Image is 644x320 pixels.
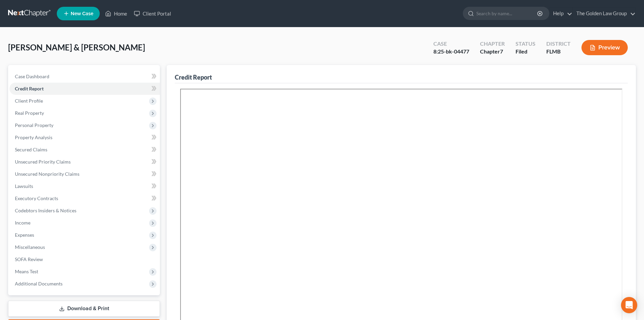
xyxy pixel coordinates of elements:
[71,11,93,16] span: New Case
[500,48,503,55] span: 7
[102,7,130,20] a: Home
[8,42,145,52] span: [PERSON_NAME] & [PERSON_NAME]
[15,220,30,226] span: Income
[9,192,160,205] a: Executory Contracts
[15,122,53,128] span: Personal Property
[9,180,160,192] a: Lawsuits
[550,7,572,20] a: Help
[480,40,505,48] div: Chapter
[546,48,571,56] div: FLMB
[15,159,71,165] span: Unsecured Priority Claims
[15,208,76,213] span: Codebtors Insiders & Notices
[516,40,535,48] div: Status
[15,244,45,250] span: Miscellaneous
[516,48,535,56] div: Filed
[433,40,469,48] div: Case
[15,110,44,116] span: Real Property
[9,83,160,95] a: Credit Report
[15,281,63,286] span: Additional Documents
[15,269,38,274] span: Means Test
[621,297,637,313] div: Open Intercom Messenger
[480,48,505,56] div: Chapter
[175,73,212,81] div: Credit Report
[9,144,160,156] a: Secured Claims
[476,7,538,20] input: Search by name...
[15,195,58,201] span: Executory Contracts
[15,73,49,79] span: Case Dashboard
[9,131,160,144] a: Property Analysis
[9,156,160,168] a: Unsecured Priority Claims
[15,171,79,177] span: Unsecured Nonpriority Claims
[546,40,571,48] div: District
[15,147,47,152] span: Secured Claims
[9,70,160,83] a: Case Dashboard
[8,301,160,317] a: Download & Print
[15,86,44,91] span: Credit Report
[573,7,636,20] a: The Golden Law Group
[130,7,174,20] a: Client Portal
[15,98,43,104] span: Client Profile
[581,40,628,55] button: Preview
[15,232,34,238] span: Expenses
[9,168,160,180] a: Unsecured Nonpriority Claims
[9,253,160,265] a: SOFA Review
[15,256,43,262] span: SOFA Review
[433,48,469,56] div: 8:25-bk-04477
[15,134,52,140] span: Property Analysis
[15,183,33,189] span: Lawsuits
